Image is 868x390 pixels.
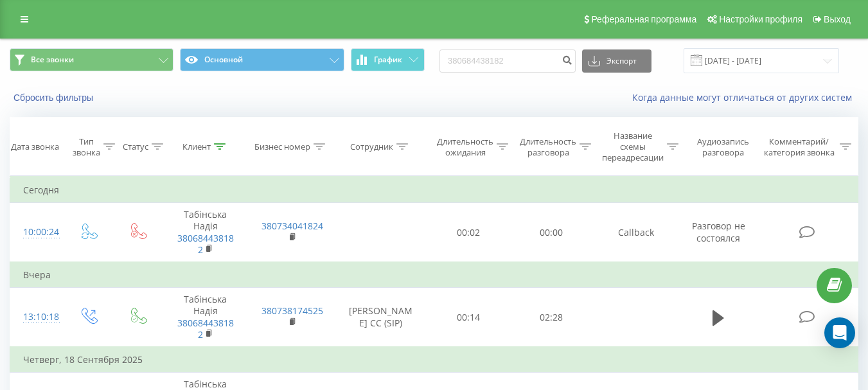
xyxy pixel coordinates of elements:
div: Бизнес номер [254,141,310,152]
a: Когда данные могут отличаться от других систем [632,91,858,103]
input: Поиск по номеру [439,49,576,73]
td: Табінська Надія [163,288,249,347]
td: Табінська Надія [163,203,249,262]
span: График [374,55,402,64]
td: 00:14 [427,288,510,347]
a: 380684438182 [177,232,234,256]
div: Название схемы переадресации [602,130,664,163]
button: Основной [180,48,344,71]
div: Open Intercom Messenger [824,317,855,348]
td: Сегодня [10,177,858,203]
div: 13:10:18 [23,305,50,330]
a: 380684438182 [177,317,234,341]
button: Экспорт [582,49,651,73]
button: Все звонки [10,48,173,71]
span: Настройки профиля [719,14,802,24]
div: Тип звонка [73,136,100,158]
button: График [351,48,425,71]
td: Callback [593,203,679,262]
div: Аудиозапись разговора [691,136,756,158]
div: Клиент [182,141,211,152]
span: Все звонки [31,55,74,65]
div: Дата звонка [11,141,59,152]
td: 00:02 [427,203,510,262]
span: Выход [824,14,851,24]
div: 10:00:24 [23,220,50,245]
td: Четверг, 18 Сентября 2025 [10,347,858,373]
span: Реферальная программа [591,14,696,24]
td: [PERSON_NAME] CC (SIP) [335,288,427,347]
button: Сбросить фильтры [10,92,100,103]
span: Разговор не состоялся [692,220,745,244]
td: 00:00 [510,203,593,262]
div: Длительность разговора [520,136,576,158]
a: 380734041824 [261,220,323,232]
div: Сотрудник [350,141,393,152]
td: 02:28 [510,288,593,347]
div: Комментарий/категория звонка [761,136,837,158]
div: Длительность ожидания [437,136,493,158]
td: Вчера [10,262,858,288]
div: Статус [123,141,148,152]
a: 380738174525 [261,305,323,317]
